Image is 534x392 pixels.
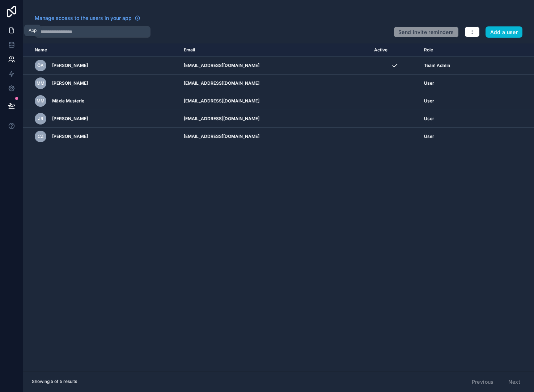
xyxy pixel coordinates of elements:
span: Team Admin [424,63,450,68]
span: User [424,116,434,122]
th: Name [23,43,179,57]
span: [PERSON_NAME] [52,116,88,122]
span: CZ [38,134,44,139]
span: jR [38,116,43,122]
td: [EMAIL_ADDRESS][DOMAIN_NAME] [179,92,370,110]
span: MM [37,98,44,104]
span: [PERSON_NAME] [52,134,88,139]
span: [PERSON_NAME] [52,63,88,68]
span: Mäxle Musterle [52,98,84,104]
td: [EMAIL_ADDRESS][DOMAIN_NAME] [179,128,370,146]
div: scrollable content [23,43,534,371]
th: Role [420,43,498,57]
div: App [29,28,37,33]
td: [EMAIL_ADDRESS][DOMAIN_NAME] [179,110,370,128]
th: Active [370,43,420,57]
button: Add a user [486,26,523,38]
span: [PERSON_NAME] [52,80,88,86]
span: Showing 5 of 5 results [32,379,77,384]
span: User [424,134,434,139]
span: ÖA [37,63,44,68]
span: User [424,80,434,86]
span: Manage access to the users in your app [35,14,132,22]
span: User [424,98,434,104]
td: [EMAIL_ADDRESS][DOMAIN_NAME] [179,57,370,75]
span: MM [37,80,44,86]
a: Manage access to the users in your app [35,14,140,22]
td: [EMAIL_ADDRESS][DOMAIN_NAME] [179,75,370,92]
th: Email [179,43,370,57]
